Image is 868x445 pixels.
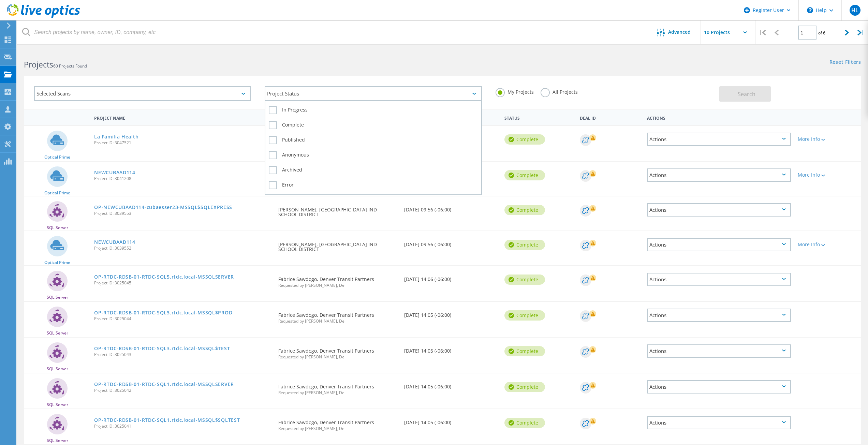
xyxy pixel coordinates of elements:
a: La Familia Health [94,134,138,139]
div: Status [501,111,576,124]
a: OP-RTDC-RDSB-01-RTDC-SQL1.rtdc.local-MSSQL$SQLTEST [94,418,240,422]
div: Fabrice Sawdogo, Denver Transit Partners [275,409,400,437]
div: Actions [647,273,791,286]
label: My Projects [496,88,534,94]
div: Actions [647,168,791,182]
a: OP-RTDC-RDSB-01-RTDC-SQL3.rtdc.local-MSSQL$PROD [94,310,232,315]
span: Project ID: 3039553 [94,211,271,216]
div: Fabrice Sawdogo, Denver Transit Partners [275,266,400,294]
a: Reset Filters [829,60,861,65]
input: Search projects by name, owner, ID, company, etc [17,20,647,44]
span: Requested by [PERSON_NAME], Dell [278,319,397,323]
div: | [755,20,769,45]
a: OP-RTDC-RDSB-01-RTDC-SQL5.rtdc.local-MSSQLSERVER [94,275,234,279]
span: SQL Server [47,403,68,407]
span: of 6 [818,30,825,36]
span: Project ID: 3025045 [94,281,271,285]
label: In Progress [269,106,477,114]
div: [DATE] 14:06 (-06:00) [401,266,501,288]
span: HL [851,8,858,13]
div: Actions [647,238,791,251]
div: Actions [647,380,791,394]
div: [DATE] 14:05 (-06:00) [401,409,501,432]
div: Complete [504,418,545,428]
span: SQL Server [47,439,68,443]
div: Complete [504,240,545,250]
div: Actions [644,111,794,124]
span: 60 Projects Found [53,63,87,69]
div: | [854,20,868,45]
div: Actions [647,203,791,217]
div: More Info [798,173,858,177]
div: Complete [504,205,545,215]
label: Published [269,136,477,144]
span: Requested by [PERSON_NAME], Dell [278,355,397,359]
div: Selected Scans [34,86,251,101]
div: Actions [647,344,791,358]
span: Project ID: 3025044 [94,317,271,321]
div: [DATE] 14:05 (-06:00) [401,373,501,396]
label: Archived [269,166,477,174]
a: OP-NEWCUBAAD114-cubaesser23-MSSQL$SQLEXPRESS [94,205,232,210]
div: Complete [504,275,545,285]
div: Actions [647,416,791,429]
div: Fabrice Sawdogo, Denver Transit Partners [275,338,400,366]
span: Optical Prime [44,155,70,159]
div: [DATE] 09:56 (-06:00) [401,196,501,219]
div: Complete [504,346,545,356]
div: [PERSON_NAME], [GEOGRAPHIC_DATA] IND SCHOOL DISTRICT [275,196,400,224]
div: [DATE] 09:56 (-06:00) [401,231,501,254]
label: Anonymous [269,151,477,159]
span: Project ID: 3047521 [94,141,271,145]
b: Projects [24,59,53,70]
span: Optical Prime [44,261,70,265]
label: All Projects [541,88,578,94]
button: Search [719,86,771,102]
span: Requested by [PERSON_NAME], Dell [278,283,397,287]
a: NEWCUBAAD114 [94,170,135,175]
span: Project ID: 3041208 [94,177,271,181]
div: Complete [504,382,545,392]
div: Complete [504,170,545,180]
div: Complete [504,310,545,321]
span: SQL Server [47,226,68,230]
div: More Info [798,242,858,247]
a: OP-RTDC-RDSB-01-RTDC-SQL3.rtdc.local-MSSQL$TEST [94,346,230,351]
div: Actions [647,309,791,322]
div: Fabrice Sawdogo, Denver Transit Partners [275,373,400,402]
span: Search [738,90,755,98]
span: Project ID: 3025041 [94,424,271,428]
span: Advanced [668,30,691,34]
div: Project Status [265,86,482,101]
div: More Info [798,137,858,142]
span: SQL Server [47,367,68,371]
div: Project Name [91,111,275,124]
a: OP-RTDC-RDSB-01-RTDC-SQL1.rtdc.local-MSSQLSERVER [94,382,234,387]
span: Optical Prime [44,191,70,195]
span: Requested by [PERSON_NAME], Dell [278,427,397,431]
div: Complete [504,134,545,145]
div: [PERSON_NAME], [GEOGRAPHIC_DATA] IND SCHOOL DISTRICT [275,231,400,258]
div: Fabrice Sawdogo, Denver Transit Partners [275,302,400,330]
div: Actions [647,133,791,146]
span: SQL Server [47,331,68,335]
svg: \n [807,7,813,13]
span: Project ID: 3025042 [94,388,271,392]
div: Deal Id [576,111,643,124]
span: SQL Server [47,295,68,299]
span: Project ID: 3039552 [94,246,271,250]
div: [DATE] 14:05 (-06:00) [401,302,501,324]
a: Live Optics Dashboard [7,14,80,19]
span: Requested by [PERSON_NAME], Dell [278,391,397,395]
label: Error [269,181,477,189]
a: NEWCUBAAD114 [94,240,135,244]
span: Project ID: 3025043 [94,353,271,357]
div: [DATE] 14:05 (-06:00) [401,338,501,360]
label: Complete [269,121,477,129]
